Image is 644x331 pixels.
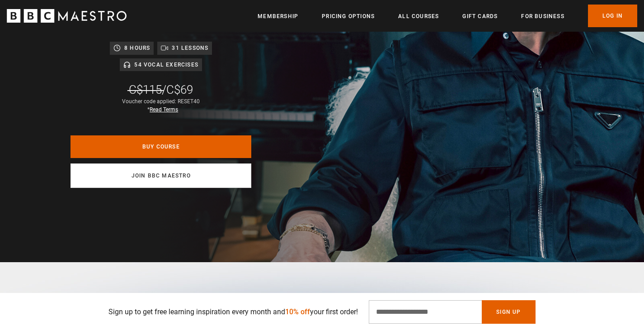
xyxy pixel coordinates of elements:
a: For business [521,12,564,21]
a: All Courses [398,12,439,21]
span: C$115 [129,83,162,96]
a: Log In [588,5,637,27]
div: / [129,82,193,97]
a: Membership [258,12,298,21]
p: 8 hours [124,43,150,53]
a: Read Terms [150,106,178,113]
a: Join BBC Maestro [71,163,251,188]
p: 54 Vocal Exercises [134,60,198,69]
span: C$69 [166,83,193,96]
a: Pricing Options [322,12,375,21]
a: Gift Cards [462,12,498,21]
div: Voucher code applied: RESET40 [122,97,200,114]
svg: BBC Maestro [7,9,127,23]
button: Sign Up [482,300,535,324]
p: 31 lessons [172,43,208,53]
a: Buy Course [71,135,251,158]
span: 10% off [285,307,310,316]
p: Sign up to get free learning inspiration every month and your first order! [108,307,358,317]
nav: Primary [258,5,637,27]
